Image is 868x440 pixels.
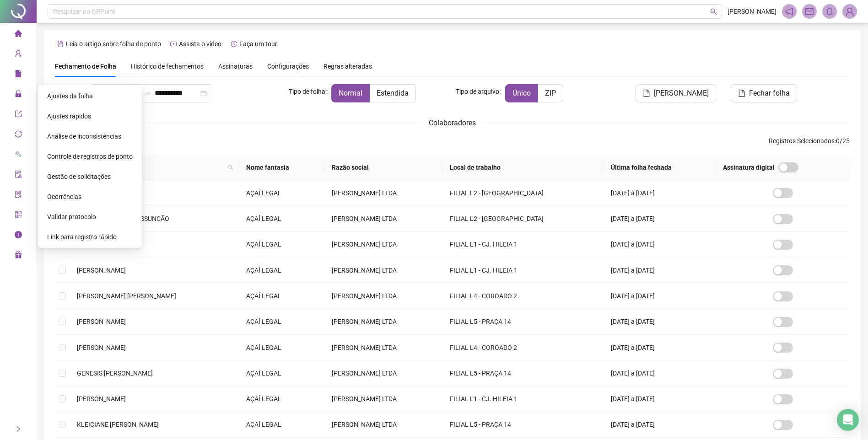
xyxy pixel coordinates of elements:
span: export [15,106,22,124]
span: mail [805,7,814,16]
span: [PERSON_NAME] [77,318,126,325]
span: Normal [339,89,362,97]
td: FILIAL L2 - [GEOGRAPHIC_DATA] [442,206,604,231]
span: search [710,8,717,15]
span: audit [15,166,22,185]
button: [PERSON_NAME] [636,84,716,102]
td: FILIAL L4 - COROADO 2 [442,283,604,309]
span: Gestão de solicitações [47,173,111,180]
span: Tipo de folha [289,86,325,97]
span: Configurações [267,63,309,70]
span: gift [15,247,22,265]
span: [PERSON_NAME] [PERSON_NAME] [77,292,176,300]
td: [PERSON_NAME] LTDA [324,335,442,360]
span: solution [15,187,22,205]
span: search [226,161,235,174]
td: [PERSON_NAME] LTDA [324,283,442,309]
span: search [228,165,233,170]
span: [PERSON_NAME] [654,88,709,99]
button: Fechar folha [731,84,797,102]
td: [PERSON_NAME] LTDA [324,180,442,206]
th: Última folha fechada [604,155,716,180]
span: Histórico de fechamentos [131,63,204,70]
span: lock [15,86,22,104]
span: notification [785,7,793,16]
td: FILIAL L1 - CJ. HILEIA 1 [442,232,604,258]
span: Fechamento de Folha [55,63,116,70]
span: Fechar folha [749,88,790,99]
img: 89265 [843,5,857,18]
td: [DATE] a [DATE] [604,258,716,283]
span: KLEICIANE [PERSON_NAME] [77,421,159,428]
td: FILIAL L5 - PRAÇA 14 [442,309,604,335]
td: [PERSON_NAME] LTDA [324,412,442,438]
span: right [15,426,22,432]
td: AÇAÍ LEGAL [239,258,324,283]
td: AÇAÍ LEGAL [239,283,324,309]
span: qrcode [15,207,22,225]
span: Regras alteradas [323,63,372,70]
span: Controle de registros de ponto [47,153,133,160]
th: Nome fantasia [239,155,324,180]
td: FILIAL L5 - PRAÇA 14 [442,412,604,438]
span: Validar protocolo [47,213,96,220]
td: [PERSON_NAME] LTDA [324,386,442,412]
td: [DATE] a [DATE] [604,283,716,309]
th: Local de trabalho [442,155,604,180]
td: FILIAL L2 - [GEOGRAPHIC_DATA] [442,180,604,206]
span: Faça um tour [239,40,277,48]
td: AÇAÍ LEGAL [239,232,324,258]
span: history [231,41,237,47]
span: Assinatura digital [723,162,775,172]
td: [DATE] a [DATE] [604,309,716,335]
span: Ocorrências [47,193,81,200]
span: Estendida [377,89,409,97]
td: [DATE] a [DATE] [604,360,716,386]
td: AÇAÍ LEGAL [239,386,324,412]
span: Análise de inconsistências [47,133,121,140]
td: [DATE] a [DATE] [604,206,716,231]
td: [PERSON_NAME] LTDA [324,360,442,386]
span: ZIP [545,89,556,97]
span: Ajustes da folha [47,92,93,100]
span: Tipo de arquivo [456,86,499,97]
span: [PERSON_NAME] [77,344,126,351]
td: AÇAÍ LEGAL [239,360,324,386]
span: file [738,90,745,97]
span: [PERSON_NAME] [77,267,126,274]
td: [DATE] a [DATE] [604,386,716,412]
td: FILIAL L4 - COROADO 2 [442,335,604,360]
span: : 0 / 25 [769,136,850,150]
span: to [144,90,151,97]
span: youtube [170,41,177,47]
span: user-add [15,46,22,64]
td: FILIAL L1 - CJ. HILEIA 1 [442,258,604,283]
span: Assinaturas [218,63,253,70]
td: [PERSON_NAME] LTDA [324,232,442,258]
span: home [15,26,22,44]
td: [PERSON_NAME] LTDA [324,206,442,231]
td: FILIAL L5 - PRAÇA 14 [442,360,604,386]
span: GENESIS [PERSON_NAME] [77,370,153,377]
span: Único [512,89,531,97]
span: Nome do colaborador [77,162,224,172]
div: Open Intercom Messenger [837,409,859,431]
span: sync [15,126,22,145]
span: swap-right [144,90,151,97]
span: Ajustes rápidos [47,113,91,120]
span: Leia o artigo sobre folha de ponto [66,40,161,48]
span: [PERSON_NAME] [728,6,776,16]
td: [PERSON_NAME] LTDA [324,309,442,335]
td: [DATE] a [DATE] [604,412,716,438]
span: file-text [57,41,64,47]
th: Razão social [324,155,442,180]
span: Registros Selecionados [769,137,835,145]
span: bell [825,7,834,16]
span: Link para registro rápido [47,233,117,241]
td: [DATE] a [DATE] [604,335,716,360]
td: AÇAÍ LEGAL [239,412,324,438]
td: FILIAL L1 - CJ. HILEIA 1 [442,386,604,412]
span: info-circle [15,227,22,245]
span: file [643,90,650,97]
td: [DATE] a [DATE] [604,232,716,258]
